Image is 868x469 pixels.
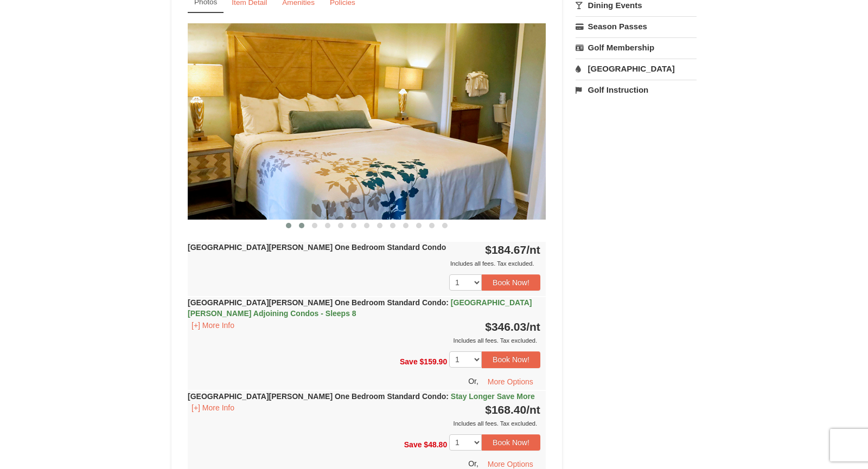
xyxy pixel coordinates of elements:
[482,274,540,291] button: Book Now!
[576,16,697,36] a: Season Passes
[188,319,238,331] button: [+] More Info
[188,243,446,252] strong: [GEOGRAPHIC_DATA][PERSON_NAME] One Bedroom Standard Condo
[188,298,532,318] strong: [GEOGRAPHIC_DATA][PERSON_NAME] One Bedroom Standard Condo
[526,243,540,256] span: /nt
[188,258,540,269] div: Includes all fees. Tax excluded.
[482,351,540,368] button: Book Now!
[188,335,540,346] div: Includes all fees. Tax excluded.
[576,37,697,57] a: Golf Membership
[188,418,540,429] div: Includes all fees. Tax excluded.
[424,440,447,448] span: $48.80
[451,392,535,401] span: Stay Longer Save More
[468,459,478,468] span: Or,
[468,376,478,385] span: Or,
[526,403,540,416] span: /nt
[188,23,546,219] img: 18876286-121-55434444.jpg
[400,357,418,366] span: Save
[576,59,697,79] a: [GEOGRAPHIC_DATA]
[188,402,238,414] button: [+] More Info
[188,392,535,401] strong: [GEOGRAPHIC_DATA][PERSON_NAME] One Bedroom Standard Condo
[485,243,540,256] strong: $184.67
[446,392,449,401] span: :
[482,434,540,451] button: Book Now!
[446,298,449,307] span: :
[420,357,448,366] span: $159.90
[485,320,526,333] span: $346.03
[481,374,540,390] button: More Options
[576,80,697,100] a: Golf Instruction
[526,320,540,333] span: /nt
[404,440,422,448] span: Save
[485,403,526,416] span: $168.40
